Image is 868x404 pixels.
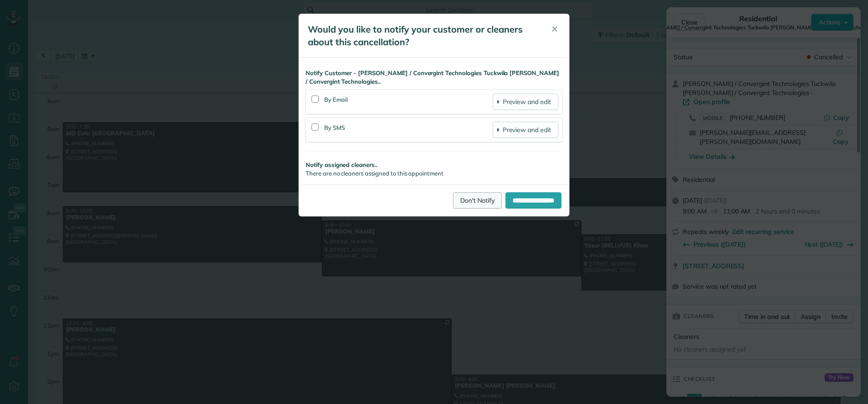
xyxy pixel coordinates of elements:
[306,170,443,177] span: There are no cleaners assigned to this appointment
[324,122,493,138] div: By SMS
[306,69,562,86] strong: Notify Customer - [PERSON_NAME] / Convergint Technologies Tuckwila [PERSON_NAME] / Convergint Tec...
[306,161,562,169] strong: Notify assigned cleaners..
[551,24,558,34] span: ✕
[308,23,538,48] h5: Would you like to notify your customer or cleaners about this cancellation?
[493,94,558,110] a: Preview and edit
[453,192,502,209] a: Don't Notify
[324,94,493,110] div: By Email
[493,122,558,138] a: Preview and edit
